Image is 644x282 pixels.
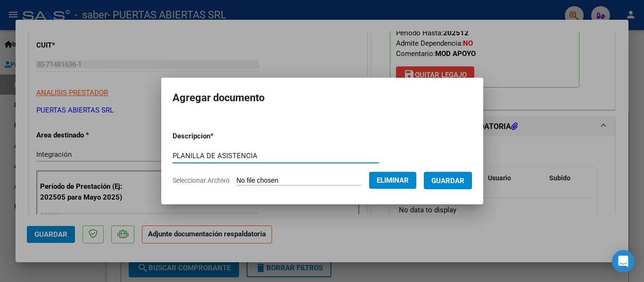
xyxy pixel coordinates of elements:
h2: Agregar documento [173,89,472,107]
span: Eliminar [377,176,409,185]
button: Eliminar [369,172,416,189]
button: Guardar [424,172,472,189]
p: Descripcion [173,131,263,142]
span: Seleccionar Archivo [173,177,230,184]
span: Guardar [431,177,464,185]
div: Open Intercom Messenger [612,250,635,273]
